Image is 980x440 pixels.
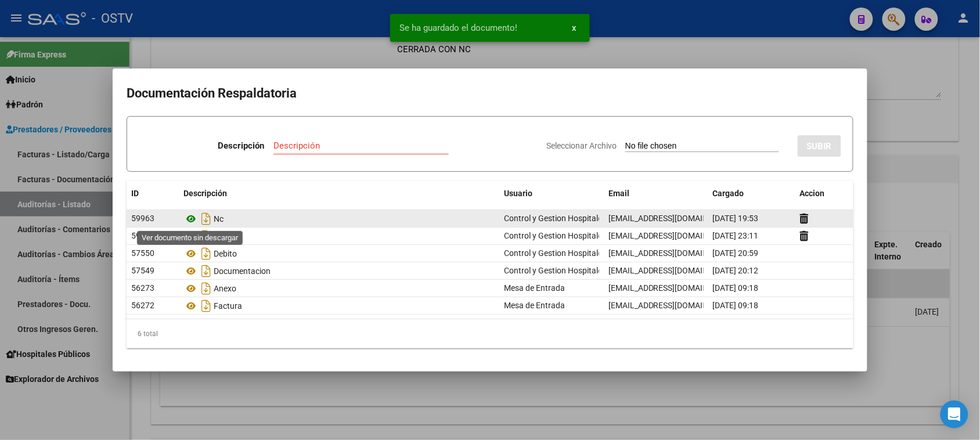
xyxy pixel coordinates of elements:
[131,214,154,223] span: 59963
[399,22,517,34] span: Se ha guardado el documento!
[127,181,179,206] datatable-header-cell: ID
[798,135,841,157] button: SUBIR
[713,301,759,310] span: [DATE] 09:18
[131,283,154,293] span: 56273
[183,189,227,198] span: Descripción
[131,189,139,198] span: ID
[504,231,666,240] span: Control y Gestion Hospitales Públicos (OSTV)
[131,266,154,275] span: 57549
[218,139,264,153] p: Descripción
[604,181,708,206] datatable-header-cell: Email
[713,266,759,275] span: [DATE] 20:12
[608,266,737,275] span: [EMAIL_ADDRESS][DOMAIN_NAME]
[608,231,737,240] span: [EMAIL_ADDRESS][DOMAIN_NAME]
[183,279,495,298] div: Anexo
[183,297,495,315] div: Factura
[199,279,214,298] i: Descargar documento
[504,266,666,275] span: Control y Gestion Hospitales Públicos (OSTV)
[713,231,759,240] span: [DATE] 23:11
[608,214,737,223] span: [EMAIL_ADDRESS][DOMAIN_NAME]
[127,319,853,348] div: 6 total
[499,181,604,206] datatable-header-cell: Usuario
[183,244,495,263] div: Debito
[199,210,214,228] i: Descargar documento
[183,227,495,246] div: Nc
[807,141,832,152] span: SUBIR
[546,141,617,150] span: Seleccionar Archivo
[795,181,853,206] datatable-header-cell: Accion
[504,189,532,198] span: Usuario
[199,244,214,263] i: Descargar documento
[713,214,759,223] span: [DATE] 19:53
[800,189,825,198] span: Accion
[504,301,565,310] span: Mesa de Entrada
[183,262,495,280] div: Documentacion
[608,301,737,310] span: [EMAIL_ADDRESS][DOMAIN_NAME]
[713,189,744,198] span: Cargado
[504,283,565,293] span: Mesa de Entrada
[131,231,154,240] span: 59659
[708,181,795,206] datatable-header-cell: Cargado
[183,210,495,228] div: Nc
[504,214,666,223] span: Control y Gestion Hospitales Públicos (OSTV)
[131,248,154,258] span: 57550
[504,248,666,258] span: Control y Gestion Hospitales Públicos (OSTV)
[941,401,968,428] div: Open Intercom Messenger
[199,262,214,280] i: Descargar documento
[563,17,585,38] button: x
[713,283,759,293] span: [DATE] 09:18
[572,23,576,33] span: x
[127,82,853,104] h2: Documentación Respaldatoria
[713,248,759,258] span: [DATE] 20:59
[199,227,214,246] i: Descargar documento
[608,189,629,198] span: Email
[608,248,737,258] span: [EMAIL_ADDRESS][DOMAIN_NAME]
[199,297,214,315] i: Descargar documento
[131,301,154,310] span: 56272
[179,181,499,206] datatable-header-cell: Descripción
[608,283,737,293] span: [EMAIL_ADDRESS][DOMAIN_NAME]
